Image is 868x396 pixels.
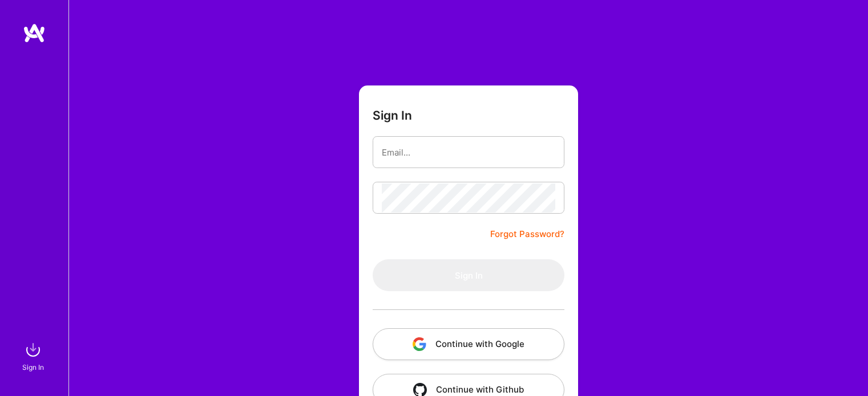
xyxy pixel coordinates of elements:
a: Forgot Password? [490,227,564,241]
h3: Sign In [373,108,412,123]
div: Sign In [22,361,44,373]
img: icon [413,337,426,351]
button: Continue with Google [373,328,564,360]
input: Email... [382,138,555,167]
img: sign in [22,338,45,361]
img: logo [23,23,46,43]
a: sign inSign In [24,338,45,373]
button: Sign In [373,259,564,291]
